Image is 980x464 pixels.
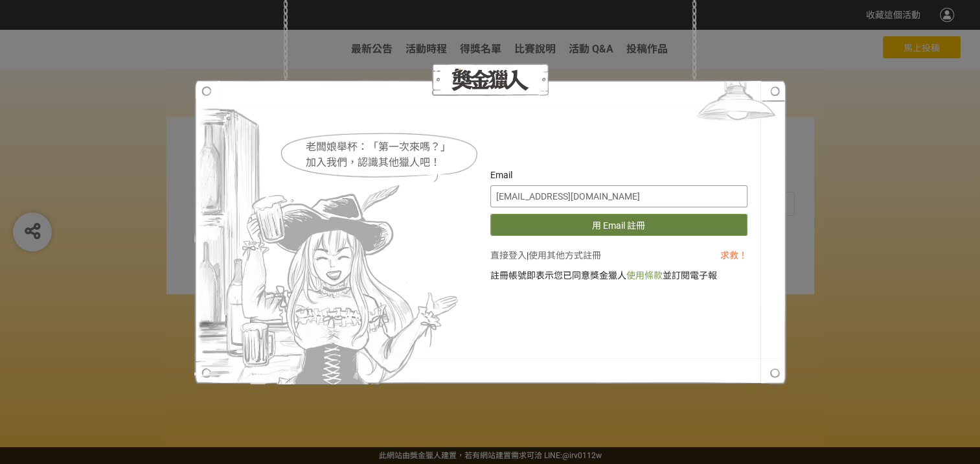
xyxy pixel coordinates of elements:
[663,270,717,281] span: 並訂閱電子報
[490,185,747,207] input: 請輸入 Email
[529,250,601,261] a: 使用其他方式註冊
[490,250,527,261] a: 直接登入
[626,270,663,281] a: 使用條款
[720,250,747,261] a: 求救！
[490,168,512,182] label: Email
[527,250,529,261] span: |
[306,139,479,155] div: 老闆娘舉杯：「第一次來嗎？」
[306,155,479,170] div: 加入我們，認識其他獵人吧！
[490,270,626,281] span: 註冊帳號即表示您已同意獎金獵人
[490,214,747,236] button: 用 Email 註冊
[686,80,786,128] img: Light
[194,80,463,384] img: Hostess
